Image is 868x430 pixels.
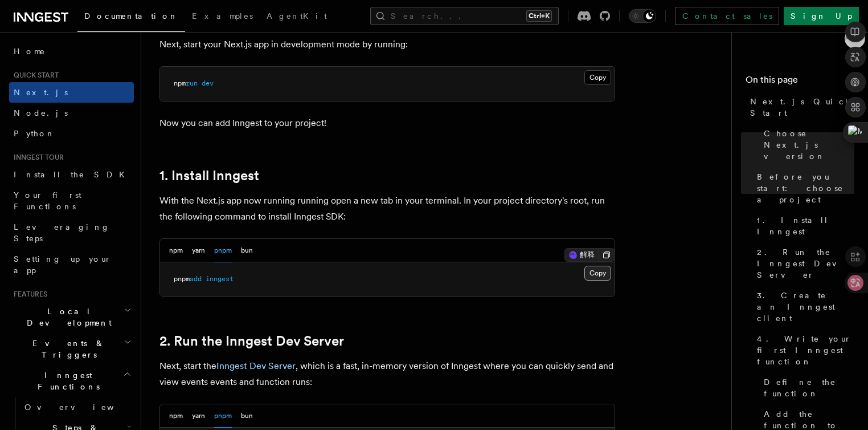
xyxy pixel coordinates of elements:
a: Home [9,41,134,62]
span: Features [9,290,47,299]
a: Choose Next.js version [759,123,854,167]
a: Before you start: choose a project [752,167,854,210]
span: 2. Run the Inngest Dev Server [757,246,854,281]
button: Copy [584,70,611,85]
button: pnpm [214,404,232,428]
a: Documentation [77,3,185,32]
p: Now you can add Inngest to your project! [159,115,615,131]
a: Leveraging Steps [9,217,134,249]
span: Choose Next.js version [764,128,854,162]
span: Home [14,46,46,57]
p: Next, start your Next.js app in development mode by running: [159,36,615,52]
button: bun [241,404,253,428]
a: 2. Run the Inngest Dev Server [159,333,344,349]
span: Leveraging Steps [14,222,110,243]
a: 3. Create an Inngest client [752,285,854,328]
button: Copy [584,266,611,281]
a: AgentKit [260,3,334,31]
button: yarn [192,404,205,428]
a: Define the function [759,372,854,404]
span: Your first Functions [14,190,81,211]
button: npm [169,239,183,262]
a: Next.js Quick Start [746,91,854,123]
a: 4. Write your first Inngest function [752,328,854,372]
button: Local Development [9,301,134,333]
a: Inngest Dev Server [216,360,296,371]
span: pnpm [174,275,190,283]
span: Inngest tour [9,153,64,162]
span: inngest [206,275,234,283]
button: Events & Triggers [9,333,134,365]
span: Before you start: choose a project [757,171,854,205]
a: 1. Install Inngest [159,168,259,184]
a: Install the SDK [9,164,134,185]
button: bun [241,239,253,262]
a: Node.js [9,103,134,123]
span: Inngest Functions [9,370,123,392]
a: Setting up your app [9,249,134,281]
span: AgentKit [267,11,327,21]
a: 1. Install Inngest [752,210,854,242]
span: Next.js [14,88,68,97]
a: Next.js [9,82,134,103]
span: add [190,275,202,283]
span: dev [202,79,214,87]
span: Local Development [9,306,124,328]
span: run [186,79,198,87]
span: Python [14,129,55,138]
a: 2. Run the Inngest Dev Server [752,242,854,285]
a: Contact sales [675,7,779,25]
span: Node.js [14,108,68,117]
span: Next.js Quick Start [750,96,854,119]
span: Events & Triggers [9,338,124,360]
span: 1. Install Inngest [757,214,854,237]
span: Setting up your app [14,254,112,275]
kbd: Ctrl+K [526,10,552,22]
span: Overview [24,403,142,412]
a: Sign Up [784,7,859,25]
a: Examples [185,3,260,31]
a: Python [9,123,134,144]
span: Define the function [764,376,854,399]
span: Install the SDK [14,170,132,179]
button: npm [169,404,183,428]
button: pnpm [214,239,232,262]
a: Overview [20,397,134,417]
span: 4. Write your first Inngest function [757,333,854,367]
p: With the Next.js app now running running open a new tab in your terminal. In your project directo... [159,193,615,225]
button: Toggle dark mode [629,9,656,23]
button: Inngest Functions [9,365,134,397]
button: Search...Ctrl+K [370,7,559,25]
span: Examples [192,11,253,21]
a: Your first Functions [9,185,134,217]
button: yarn [192,239,205,262]
span: Quick start [9,71,59,80]
span: Documentation [84,11,178,21]
h4: On this page [746,73,854,91]
span: npm [174,79,186,87]
p: Next, start the , which is a fast, in-memory version of Inngest where you can quickly send and vi... [159,358,615,390]
span: 3. Create an Inngest client [757,290,854,324]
